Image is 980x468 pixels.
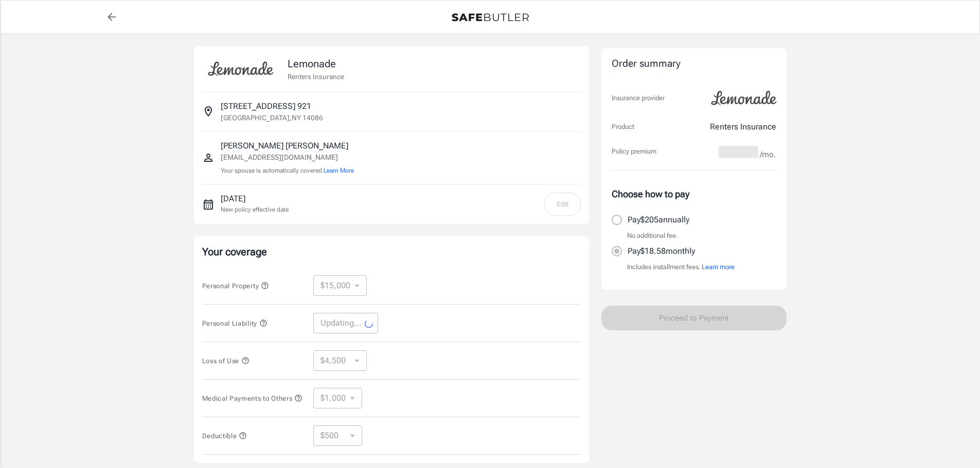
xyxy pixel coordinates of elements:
p: [STREET_ADDRESS] 921 [221,100,311,113]
span: Personal Liability [202,320,268,327]
img: Back to quotes [452,13,529,22]
img: Lemonade [705,84,782,113]
p: Renters Insurance [288,71,344,82]
button: Learn more [702,262,735,272]
p: Lemonade [288,56,344,71]
div: Order summary [612,57,776,71]
p: Your coverage [202,245,581,259]
span: Personal Property [202,282,269,290]
p: [DATE] [221,193,289,205]
span: Deductible [202,432,247,440]
p: New policy effective date [221,205,289,214]
p: [PERSON_NAME] [PERSON_NAME] [221,140,354,152]
button: Personal Property [202,279,269,292]
span: Loss of Use [202,357,250,365]
button: Deductible [202,429,247,442]
p: Renters Insurance [710,121,776,133]
p: Product [612,122,634,132]
button: Medical Payments to Others [202,392,303,404]
button: Loss of Use [202,354,250,367]
p: [GEOGRAPHIC_DATA] , NY 14086 [221,113,323,123]
a: back to quotes [101,7,122,27]
button: Learn More [324,166,354,175]
p: [EMAIL_ADDRESS][DOMAIN_NAME] [221,152,354,163]
p: Pay $18.58 monthly [628,245,695,257]
svg: Insured address [202,105,215,118]
svg: Insured person [202,152,215,164]
span: /mo. [760,147,776,162]
p: Includes installment fees. [627,262,735,272]
p: Pay $205 annually [628,214,689,226]
p: Insurance provider [612,93,665,103]
p: Policy premium [612,146,656,157]
button: Personal Liability [202,317,268,329]
img: Lemonade [202,54,279,83]
svg: New policy start date [202,198,215,211]
p: Choose how to pay [612,187,776,201]
p: Your spouse is automatically covered. [221,166,354,176]
p: No additional fee. [627,231,678,241]
span: Medical Payments to Others [202,395,303,402]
